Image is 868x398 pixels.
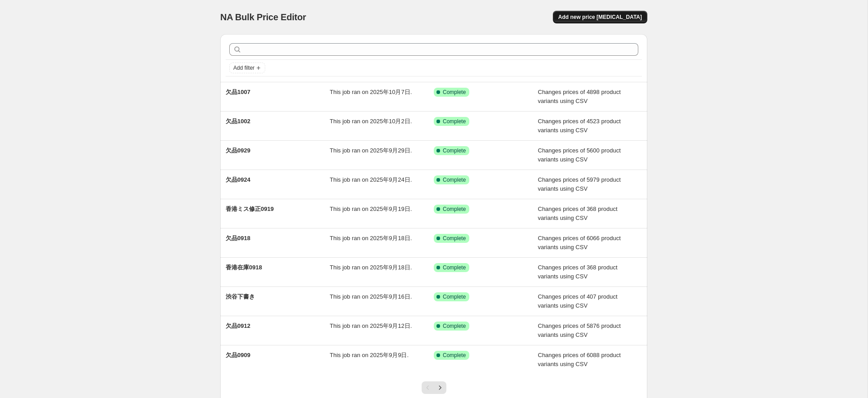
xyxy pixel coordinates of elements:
[553,11,647,23] button: Add new price [MEDICAL_DATA]
[538,147,621,163] span: Changes prices of 5600 product variants using CSV
[226,235,250,241] span: 欠品0918
[220,12,306,22] span: NA Bulk Price Editor
[443,322,466,330] span: Complete
[443,264,466,271] span: Complete
[226,118,250,125] span: 欠品1002
[538,293,618,309] span: Changes prices of 407 product variants using CSV
[226,352,250,358] span: 欠品0909
[434,381,446,394] button: Next
[558,13,642,21] span: Add new price [MEDICAL_DATA]
[226,206,274,212] span: 香港ミス修正0919
[330,235,412,241] span: This job ran on 2025年9月18日.
[443,206,466,213] span: Complete
[422,381,446,394] nav: Pagination
[330,176,412,183] span: This job ran on 2025年9月24日.
[233,64,254,72] span: Add filter
[443,89,466,96] span: Complete
[538,322,621,338] span: Changes prices of 5876 product variants using CSV
[443,147,466,154] span: Complete
[443,118,466,125] span: Complete
[538,352,621,367] span: Changes prices of 6088 product variants using CSV
[226,293,255,300] span: 渋谷下書き
[330,352,409,358] span: This job ran on 2025年9月9日.
[226,147,250,154] span: 欠品0929
[443,176,466,183] span: Complete
[330,322,412,329] span: This job ran on 2025年9月12日.
[443,293,466,300] span: Complete
[226,176,250,183] span: 欠品0924
[226,89,250,95] span: 欠品1007
[330,147,412,154] span: This job ran on 2025年9月29日.
[226,322,250,329] span: 欠品0912
[443,352,466,359] span: Complete
[330,89,412,95] span: This job ran on 2025年10月7日.
[538,89,621,104] span: Changes prices of 4898 product variants using CSV
[443,235,466,242] span: Complete
[330,264,412,271] span: This job ran on 2025年9月18日.
[330,293,412,300] span: This job ran on 2025年9月16日.
[538,235,621,250] span: Changes prices of 6066 product variants using CSV
[538,264,618,280] span: Changes prices of 368 product variants using CSV
[229,63,265,73] button: Add filter
[538,206,618,221] span: Changes prices of 368 product variants using CSV
[330,206,412,212] span: This job ran on 2025年9月19日.
[330,118,412,125] span: This job ran on 2025年10月2日.
[538,118,621,134] span: Changes prices of 4523 product variants using CSV
[226,264,262,271] span: 香港在庫0918
[538,176,621,192] span: Changes prices of 5979 product variants using CSV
